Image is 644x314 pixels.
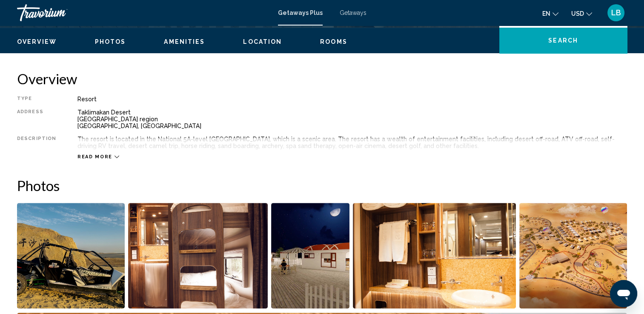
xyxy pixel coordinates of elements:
[17,136,56,149] div: Description
[17,109,56,129] div: Address
[17,177,627,194] h2: Photos
[17,38,57,45] span: Overview
[95,38,126,46] button: Photos
[571,7,592,20] button: Change currency
[320,38,347,46] button: Rooms
[164,38,205,46] button: Amenities
[77,96,627,103] div: Resort
[519,203,627,309] button: Open full-screen image slider
[611,9,621,17] span: LB
[542,10,550,17] span: en
[77,109,627,129] div: Taklimakan Desert [GEOGRAPHIC_DATA] region [GEOGRAPHIC_DATA], [GEOGRAPHIC_DATA]
[571,10,584,17] span: USD
[77,154,112,160] span: Read more
[17,4,269,21] a: Travorium
[271,203,349,309] button: Open full-screen image slider
[243,38,282,45] span: Location
[17,38,57,46] button: Overview
[548,37,578,44] span: Search
[17,70,627,87] h2: Overview
[128,203,268,309] button: Open full-screen image slider
[542,7,558,20] button: Change language
[77,154,119,160] button: Read more
[340,9,366,16] a: Getaways
[499,28,627,53] button: Search
[77,136,627,149] div: The resort is located in the National 5A-level [GEOGRAPHIC_DATA], which is a scenic area. The res...
[320,38,347,45] span: Rooms
[243,38,282,46] button: Location
[164,38,205,45] span: Amenities
[95,38,126,45] span: Photos
[605,4,627,22] button: User Menu
[610,280,637,307] iframe: Button to launch messaging window
[353,203,516,309] button: Open full-screen image slider
[17,203,125,309] button: Open full-screen image slider
[278,9,323,16] a: Getaways Plus
[17,96,56,103] div: Type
